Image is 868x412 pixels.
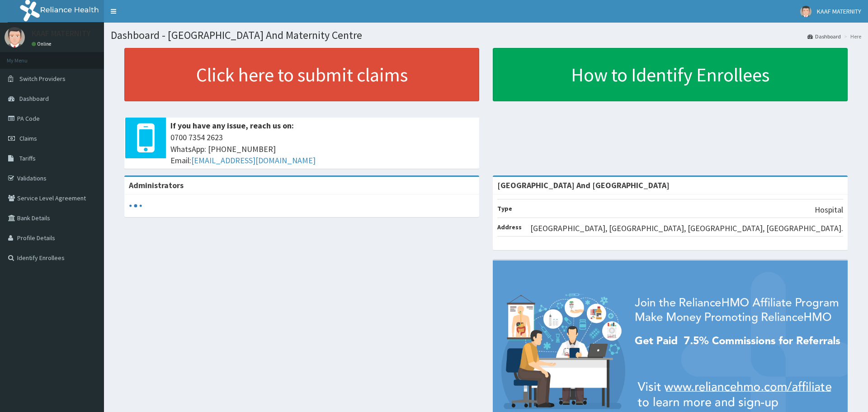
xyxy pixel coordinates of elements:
li: Here [842,33,861,40]
a: How to Identify Enrollees [493,48,848,101]
h1: Dashboard - [GEOGRAPHIC_DATA] And Maternity Centre [111,29,861,41]
strong: [GEOGRAPHIC_DATA] And [GEOGRAPHIC_DATA] [497,180,670,190]
span: KAAF MATERNITY [817,7,861,15]
span: Claims [19,134,37,142]
b: Address [497,223,522,231]
b: Type [497,204,512,213]
span: Tariffs [19,154,36,162]
p: KAAF MATERNITY [32,29,91,38]
a: Click here to submit claims [124,48,479,101]
span: 0700 7354 2623 WhatsApp: [PHONE_NUMBER] Email: [170,132,475,166]
svg: audio-loading [129,199,142,213]
span: Switch Providers [19,75,66,83]
b: Administrators [129,180,184,190]
img: User Image [800,6,811,17]
a: Online [32,41,53,47]
span: Dashboard [19,95,49,103]
a: Dashboard [807,33,841,40]
p: Hospital [815,204,843,216]
img: User Image [5,27,25,47]
p: [GEOGRAPHIC_DATA], [GEOGRAPHIC_DATA], [GEOGRAPHIC_DATA], [GEOGRAPHIC_DATA]. [530,223,843,234]
a: [EMAIL_ADDRESS][DOMAIN_NAME] [191,155,316,166]
b: If you have any issue, reach us on: [170,120,294,131]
